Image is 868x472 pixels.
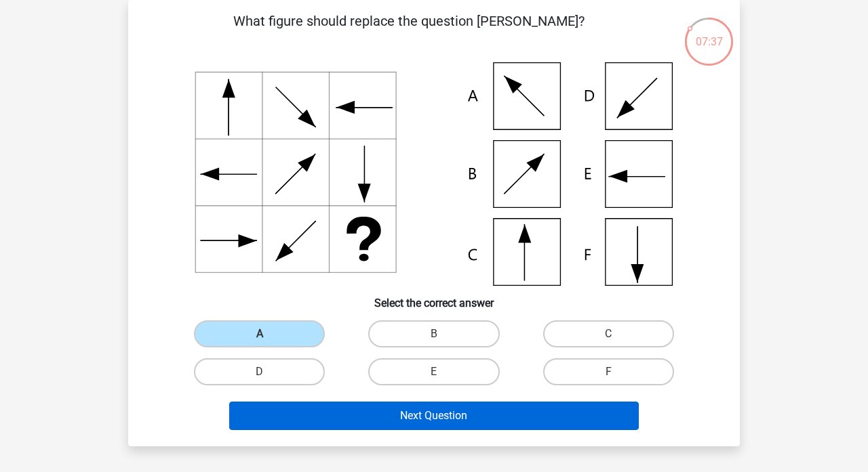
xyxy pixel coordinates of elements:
[543,320,674,347] label: C
[194,358,325,385] label: D
[150,286,718,309] h6: Select the correct answer
[194,320,325,347] label: A
[150,11,667,51] p: What figure should replace the question [PERSON_NAME]?
[368,320,499,347] label: B
[368,358,499,385] label: E
[543,358,674,385] label: F
[684,16,734,50] div: 07:37
[229,402,639,430] button: Next Question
